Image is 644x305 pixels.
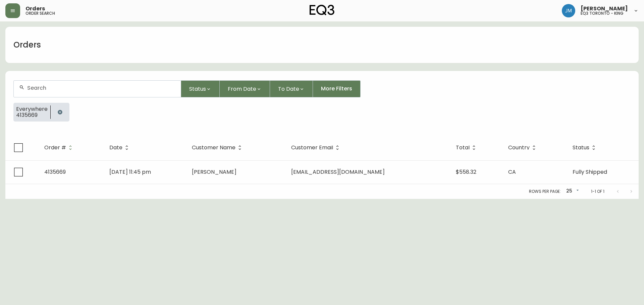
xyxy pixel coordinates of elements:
h5: order search [25,11,55,15]
span: Customer Name [192,145,244,151]
span: 4135669 [44,168,66,176]
img: logo [310,5,334,15]
span: Status [573,146,589,150]
div: 25 [563,186,580,197]
span: Fully Shipped [573,168,607,176]
p: 1-1 of 1 [591,188,604,195]
h5: eq3 toronto - king [581,11,624,15]
span: Everywhere [16,106,48,112]
span: Status [189,85,206,93]
span: CA [508,168,516,176]
span: [DATE] 11:45 pm [109,168,151,176]
span: $558.32 [456,168,476,176]
button: Status [181,80,220,97]
span: Total [456,146,470,150]
span: Total [456,145,478,151]
span: [PERSON_NAME] [192,168,236,176]
span: Order # [44,146,66,150]
span: More Filters [321,85,352,92]
span: From Date [228,85,256,93]
span: Country [508,145,538,151]
p: Rows per page: [529,188,561,195]
input: Search [27,85,175,91]
span: 4135669 [16,112,48,118]
span: Country [508,146,530,150]
span: Date [109,146,122,150]
button: From Date [220,80,270,97]
span: [EMAIL_ADDRESS][DOMAIN_NAME] [291,168,385,176]
span: Date [109,145,131,151]
button: To Date [270,80,313,97]
span: Customer Email [291,146,333,150]
button: More Filters [313,80,361,97]
span: Customer Name [192,146,235,150]
span: Status [573,145,598,151]
img: b88646003a19a9f750de19192e969c24 [562,4,575,17]
span: Orders [25,6,45,11]
span: To Date [278,85,299,93]
span: Customer Email [291,145,342,151]
span: [PERSON_NAME] [581,6,628,11]
h1: Orders [13,39,41,51]
span: Order # [44,145,75,151]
